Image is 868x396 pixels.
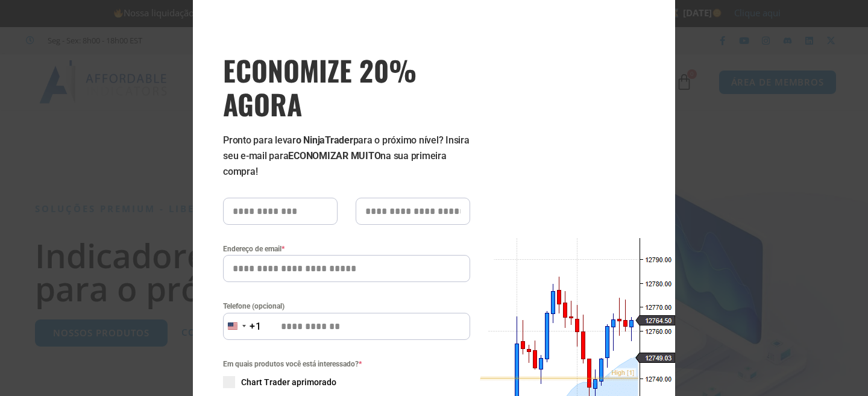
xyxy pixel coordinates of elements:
[223,302,285,310] font: Telefone (opcional)
[288,150,380,162] font: ECONOMIZAR MUITO
[223,134,470,162] font: para o próximo nível? Insira seu e-mail para
[223,150,447,177] font: na sua primeira compra!
[223,134,296,146] font: Pronto para levar
[296,134,353,146] font: o NinjaTrader
[223,313,262,340] button: País selecionado
[223,49,417,124] font: ECONOMIZE 20% AGORA
[241,377,336,387] font: Chart Trader aprimorado
[223,360,359,368] font: Em quais produtos você está interessado?
[250,321,262,332] font: +1
[223,245,281,253] font: Endereço de email
[223,376,470,388] label: Chart Trader aprimorado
